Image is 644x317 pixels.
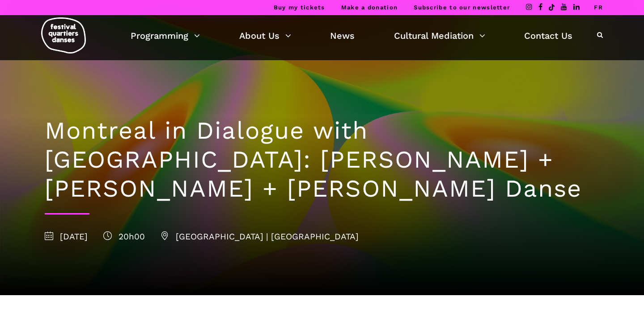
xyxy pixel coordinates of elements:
a: FR [594,4,603,11]
span: 20h00 [103,231,145,242]
h1: Montreal in Dialogue with [GEOGRAPHIC_DATA]: [PERSON_NAME] + [PERSON_NAME] + [PERSON_NAME] Danse [45,116,599,203]
a: Buy my tickets [274,4,325,11]
span: [DATE] [45,231,88,242]
a: Subscribe to our newsletter [414,4,510,11]
a: Cultural Mediation [394,28,485,43]
span: [GEOGRAPHIC_DATA] | [GEOGRAPHIC_DATA] [161,231,359,242]
a: Make a donation [341,4,398,11]
a: Programming [131,28,200,43]
img: logo-fqd-med [41,17,86,54]
a: Contact Us [524,28,572,43]
a: About Us [239,28,291,43]
a: News [330,28,355,43]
